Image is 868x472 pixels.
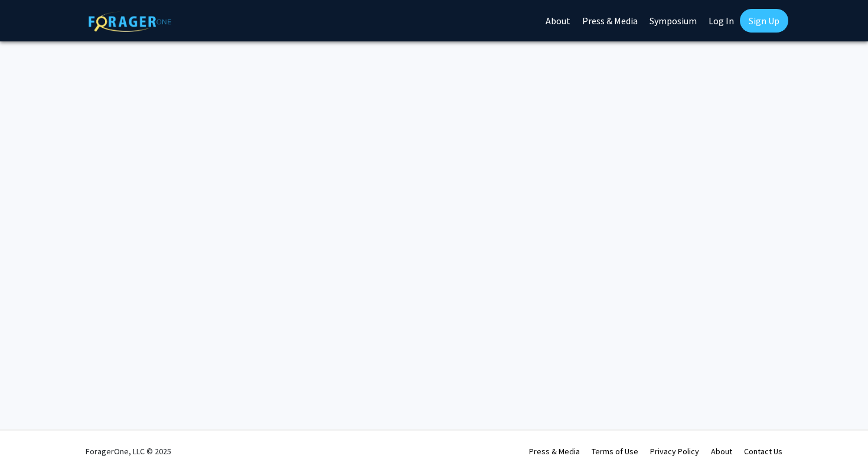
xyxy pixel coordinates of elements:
a: Privacy Policy [650,446,699,457]
div: ForagerOne, LLC © 2025 [86,431,171,472]
a: About [711,446,732,457]
img: ForagerOne Logo [89,11,171,32]
a: Press & Media [529,446,580,457]
a: Contact Us [744,446,782,457]
a: Terms of Use [592,446,638,457]
a: Sign Up [740,9,788,33]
